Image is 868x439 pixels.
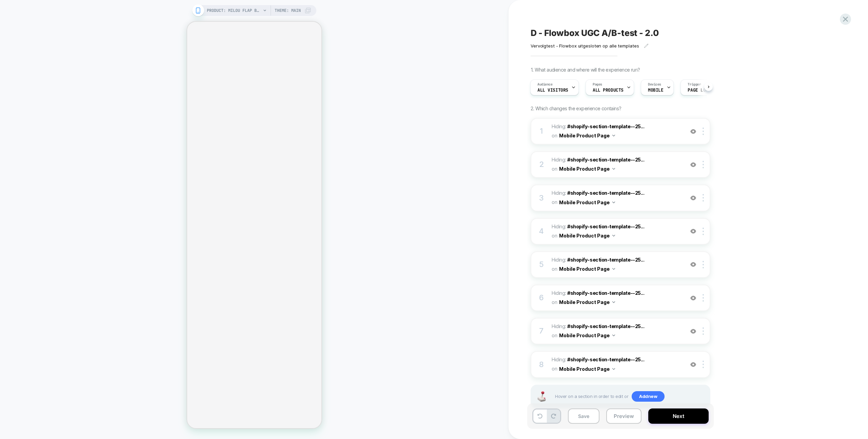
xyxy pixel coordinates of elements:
img: close [703,128,704,135]
span: #shopify-section-template--25... [567,323,644,329]
span: Hiding : [552,355,681,374]
div: 6 [538,291,545,305]
span: Trigger [688,82,701,87]
span: All Visitors [537,88,568,93]
img: crossed eye [690,228,696,234]
img: crossed eye [690,262,696,267]
img: close [703,327,704,335]
img: close [703,361,704,368]
span: PRODUCT: MILOU FLAP BAG ROZE [pink] [207,5,261,16]
img: Joystick [535,391,548,402]
img: crossed eye [690,195,696,201]
span: Pages [593,82,602,87]
button: Mobile Product Page [559,197,615,207]
span: Hiding : [552,289,681,307]
span: on [552,265,557,273]
img: down arrow [612,301,615,303]
span: Theme: MAIN [275,5,301,16]
span: 1. What audience and where will the experience run? [531,67,640,73]
img: close [703,261,704,268]
span: Hiding : [552,322,681,340]
span: on [552,131,557,140]
img: down arrow [612,202,615,203]
img: close [703,161,704,168]
div: 5 [538,258,545,271]
img: crossed eye [690,328,696,334]
span: on [552,331,557,340]
span: Hiding : [552,122,681,140]
span: 2. Which changes the experience contains? [531,106,621,111]
button: Mobile Product Page [559,264,615,274]
img: close [703,194,704,202]
div: 4 [538,225,545,238]
img: crossed eye [690,362,696,367]
button: Mobile Product Page [559,231,615,241]
span: Devices [648,82,661,87]
button: Mobile Product Page [559,364,615,374]
span: Hiding : [552,155,681,174]
img: crossed eye [690,162,696,168]
div: 8 [538,358,545,371]
img: down arrow [612,268,615,270]
span: #shopify-section-template--25... [567,224,644,229]
div: 1 [538,125,545,138]
span: on [552,231,557,240]
button: Mobile Product Page [559,164,615,174]
span: Add new [632,391,665,402]
img: crossed eye [690,129,696,134]
span: on [552,298,557,306]
span: #shopify-section-template--25... [567,157,644,163]
span: Hiding : [552,255,681,274]
span: Hiding : [552,222,681,241]
span: ALL PRODUCTS [593,88,624,93]
span: #shopify-section-template--25... [567,123,644,129]
img: down arrow [612,335,615,336]
span: #shopify-section-template--25... [567,190,644,196]
span: MOBILE [648,88,663,93]
div: 3 [538,191,545,205]
span: Hiding : [552,189,681,207]
button: Mobile Product Page [559,131,615,140]
span: #shopify-section-template--25... [567,257,644,263]
div: 7 [538,324,545,338]
img: down arrow [612,168,615,170]
img: down arrow [612,135,615,136]
span: on [552,198,557,206]
div: 2 [538,158,545,171]
img: down arrow [612,235,615,236]
button: Preview [606,408,642,424]
button: Save [568,408,599,424]
span: on [552,165,557,173]
button: Mobile Product Page [559,297,615,307]
span: Hover on a section in order to edit or [555,391,706,402]
img: down arrow [612,368,615,370]
button: Mobile Product Page [559,330,615,340]
img: close [703,228,704,235]
span: D - Flowbox UGC A/B-test - 2.0 [531,28,659,38]
span: #shopify-section-template--25... [567,357,644,362]
button: Next [648,408,709,424]
span: on [552,364,557,373]
span: Vervolgtest - Flowbox uitgesloten op alle templates [531,43,639,49]
span: #shopify-section-template--25... [567,290,644,296]
span: Page Load [688,88,711,93]
img: close [703,294,704,302]
span: Audience [537,82,553,87]
img: crossed eye [690,295,696,301]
